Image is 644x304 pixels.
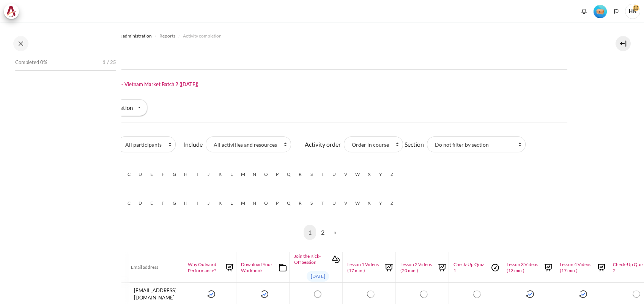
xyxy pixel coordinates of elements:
[306,197,317,209] a: S
[305,140,341,149] label: Activity order
[473,290,481,298] img: Tung Bui, Check-Up Quiz 1: Not completed
[272,169,283,180] a: P
[330,254,342,265] img: Interactive Content
[317,169,329,180] a: T
[560,262,592,273] span: Lesson 4 Videos (17 min.)
[590,4,610,18] a: Level #1
[283,169,294,180] a: Q
[317,197,329,209] a: T
[594,5,607,18] img: Level #1
[294,253,326,265] span: Join the Kick-Off Session
[507,262,539,273] span: Lesson 3 Videos (13 min.)
[375,169,386,180] a: Y
[277,262,288,273] img: Folder
[130,252,183,283] th: Email address
[450,262,501,273] a: Check-Up Quiz 1Quiz
[146,197,157,209] a: E
[157,169,169,180] a: F
[224,262,235,273] img: Lesson
[241,262,273,273] span: Download Your Workbook
[260,197,272,209] a: O
[146,169,157,180] a: E
[107,33,152,39] span: Course administration
[261,290,268,298] img: Tung Bui, Download Your Workbook: Completed Friday, 25 July 2025, 11:24 AM
[375,197,386,209] a: Y
[579,290,587,298] img: Tung Bui, Lesson 4 Videos (17 min.): Completed Thursday, 28 August 2025, 3:35 PM
[102,59,105,66] span: 1
[135,197,146,209] a: D
[169,169,180,180] a: G
[159,33,175,39] span: Reports
[364,169,375,180] a: X
[578,6,590,17] div: Show notification window with no new notifications
[15,59,47,66] span: Completed 0%
[203,197,214,209] a: J
[625,4,640,19] a: User menu
[290,253,342,265] a: Join the Kick-Off SessionInteractive Content
[237,197,249,209] a: M
[351,169,364,180] a: W
[77,219,567,246] nav: Page
[436,262,448,273] img: Lesson
[203,169,214,180] a: J
[77,159,567,166] h5: First name
[311,273,325,280] span: [DATE]
[594,4,607,18] div: Level #1
[400,262,433,273] span: Lesson 2 Videos (20 min.)
[237,169,249,180] a: M
[306,169,317,180] a: S
[249,169,260,180] a: N
[503,262,554,273] a: Lesson 3 Videos (13 min.)Lesson
[169,197,180,209] a: G
[214,197,226,209] a: K
[633,290,640,298] img: Tung Bui, Check-Up Quiz 2: Not completed
[294,197,306,209] a: R
[192,169,203,180] a: I
[237,262,288,273] a: Download Your WorkbookFolder
[611,6,622,17] button: Languages
[490,262,501,273] img: Quiz
[420,290,428,298] img: Tung Bui, Lesson 2 Videos (20 min.): Not completed
[183,31,222,41] a: Activity completion
[364,197,375,209] a: X
[314,290,321,298] img: Tung Bui, Join the Kick-Off Session: Not completed
[596,262,607,273] img: Lesson
[188,262,220,273] span: Why Outward Performance?
[123,197,135,209] a: C
[77,188,567,194] h5: Last name
[329,169,340,180] a: U
[159,31,175,41] a: Reports
[249,197,260,209] a: N
[77,81,198,88] h1: Outward GoBeyond - Vietnam Market Batch 2 ([DATE])
[260,169,272,180] a: O
[214,169,226,180] a: K
[157,197,169,209] a: F
[526,290,534,298] img: Tung Bui, Lesson 3 Videos (13 min.): Completed Tuesday, 12 August 2025, 1:51 PM
[386,169,398,180] a: Z
[383,262,395,273] img: Lesson
[183,140,203,149] label: Include
[453,262,486,273] span: Check-Up Quiz 1
[192,197,203,209] a: I
[386,197,398,209] a: Z
[77,30,225,42] nav: Navigation bar
[304,225,316,240] a: 1
[329,225,341,240] a: Next page
[556,262,607,273] a: Lesson 4 Videos (17 min.)Lesson
[107,59,116,66] span: / 25
[283,197,294,209] a: Q
[347,262,379,273] span: Lesson 1 Videos (17 min.)
[226,197,237,209] a: L
[397,262,448,273] a: Lesson 2 Videos (20 min.)Lesson
[329,197,340,209] a: U
[135,169,146,180] a: D
[123,169,135,180] a: C
[334,228,337,237] span: »
[343,262,395,273] a: Lesson 1 Videos (17 min.)Lesson
[15,57,116,78] a: Completed 0% 1 / 25
[625,4,640,19] span: HN
[316,225,329,240] a: 2
[183,33,222,39] span: Activity completion
[208,290,215,298] img: Tung Bui, Why Outward Performance?: Completed Friday, 25 July 2025, 11:16 AM
[6,6,17,17] img: Architeck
